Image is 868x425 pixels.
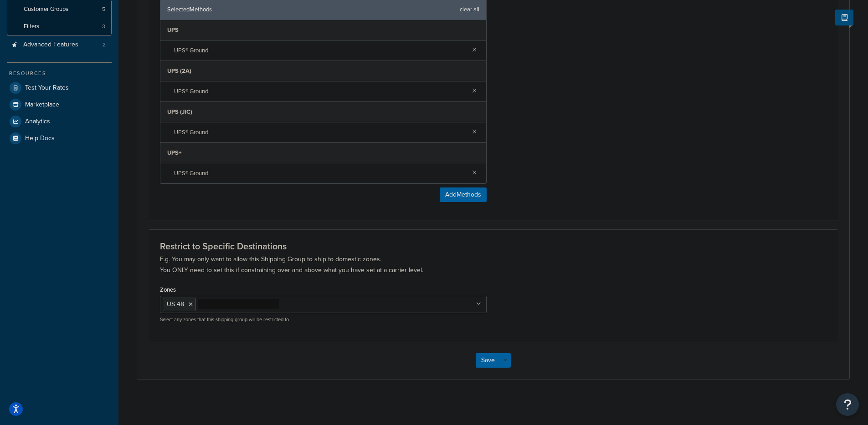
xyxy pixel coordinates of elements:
button: Open Resource Center [836,393,859,416]
span: Test Your Rates [25,84,69,92]
label: Zones [160,286,176,293]
p: E.g. You may only want to allow this Shipping Group to ship to domestic zones. You ONLY need to s... [160,254,827,276]
span: Analytics [25,118,50,126]
h3: Restrict to Specific Destinations [160,241,827,251]
a: Customer Groups5 [7,1,112,18]
button: Show Help Docs [835,10,853,25]
span: Advanced Features [23,41,78,49]
a: Analytics [7,113,112,130]
a: Filters3 [7,18,112,35]
a: Advanced Features2 [7,36,112,53]
li: Advanced Features [7,36,112,53]
span: 5 [102,5,105,13]
p: Select any zones that this shipping group will be restricted to [160,316,487,323]
div: UPS (2A) [160,61,486,81]
span: Customer Groups [24,5,68,13]
span: UPS® Ground [174,85,465,98]
span: UPS® Ground [174,44,465,57]
span: 3 [102,23,105,30]
a: Help Docs [7,130,112,147]
span: UPS® Ground [174,167,465,180]
button: Save [476,353,500,368]
div: UPS (JIC) [160,102,486,122]
a: clear all [460,3,479,16]
span: 2 [103,41,106,49]
div: UPS+ [160,143,486,163]
span: US 48 [167,299,184,309]
span: Marketplace [25,101,59,109]
span: Selected Methods [167,3,455,16]
span: UPS® Ground [174,126,465,139]
a: Marketplace [7,96,112,113]
span: Help Docs [25,135,55,142]
div: Resources [7,70,112,77]
div: UPS [160,20,486,40]
li: Customer Groups [7,1,112,18]
span: Filters [24,23,39,30]
button: AddMethods [440,187,487,202]
a: Test Your Rates [7,80,112,96]
li: Filters [7,18,112,35]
